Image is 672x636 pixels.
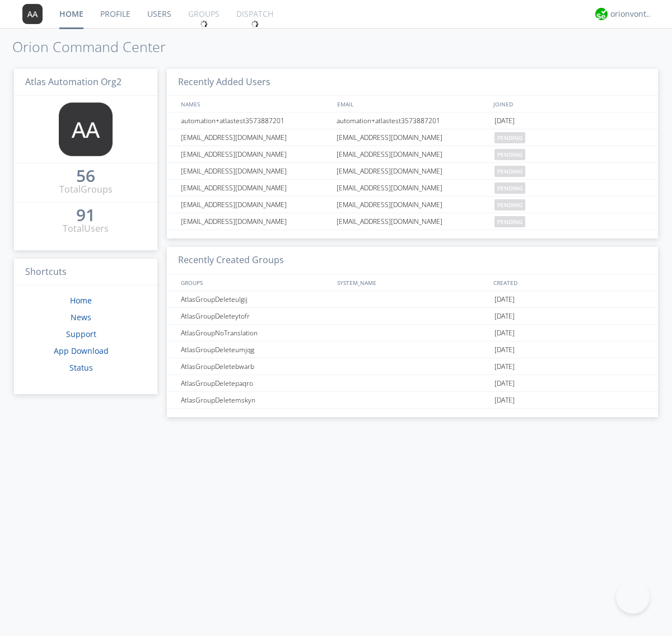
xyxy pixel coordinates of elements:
div: 56 [76,170,95,181]
span: [DATE] [494,308,515,325]
h3: Recently Created Groups [167,247,658,274]
div: EMAIL [334,96,491,112]
div: [EMAIL_ADDRESS][DOMAIN_NAME] [178,146,333,162]
div: AtlasGroupDeletebwarb [178,358,333,375]
img: spin.svg [251,20,259,28]
div: [EMAIL_ADDRESS][DOMAIN_NAME] [178,180,333,196]
a: AtlasGroupNoTranslation[DATE] [167,325,658,342]
div: NAMES [178,96,332,112]
img: 373638.png [59,102,113,156]
a: [EMAIL_ADDRESS][DOMAIN_NAME][EMAIL_ADDRESS][DOMAIN_NAME]pending [167,180,658,197]
a: [EMAIL_ADDRESS][DOMAIN_NAME][EMAIL_ADDRESS][DOMAIN_NAME]pending [167,163,658,180]
h3: Recently Added Users [167,69,658,96]
div: [EMAIL_ADDRESS][DOMAIN_NAME] [334,129,492,146]
span: pending [494,166,525,177]
span: pending [494,149,525,160]
div: 91 [76,209,95,221]
a: AtlasGroupDeletebwarb[DATE] [167,358,658,375]
img: spin.svg [200,20,208,28]
img: 373638.png [22,4,43,24]
div: [EMAIL_ADDRESS][DOMAIN_NAME] [334,163,492,179]
div: AtlasGroupDeleteytofr [178,308,333,324]
span: pending [494,183,525,194]
div: Total Groups [59,183,113,196]
span: [DATE] [494,325,515,342]
iframe: Toggle Customer Support [616,580,650,614]
div: GROUPS [178,274,332,291]
a: automation+atlastest3573887201automation+atlastest3573887201[DATE] [167,113,658,129]
a: [EMAIL_ADDRESS][DOMAIN_NAME][EMAIL_ADDRESS][DOMAIN_NAME]pending [167,197,658,213]
div: AtlasGroupDeletepaqro [178,375,333,391]
span: pending [494,216,525,227]
div: AtlasGroupDeleteulgij [178,291,333,307]
div: [EMAIL_ADDRESS][DOMAIN_NAME] [178,197,333,213]
a: App Download [54,345,109,356]
span: [DATE] [494,291,515,308]
a: Status [69,362,93,373]
div: [EMAIL_ADDRESS][DOMAIN_NAME] [178,213,333,230]
a: News [71,312,91,322]
span: [DATE] [494,358,515,375]
span: Atlas Automation Org2 [25,76,122,88]
div: AtlasGroupDeleteumjqg [178,342,333,358]
div: Total Users [63,222,109,235]
span: pending [494,199,525,211]
div: AtlasGroupNoTranslation [178,325,333,341]
a: AtlasGroupDeleteumjqg[DATE] [167,342,658,358]
img: 29d36aed6fa347d5a1537e7736e6aa13 [595,8,608,20]
span: [DATE] [494,375,515,392]
div: SYSTEM_NAME [334,274,491,291]
div: automation+atlastest3573887201 [334,113,492,129]
div: [EMAIL_ADDRESS][DOMAIN_NAME] [178,129,333,146]
span: [DATE] [494,392,515,409]
div: AtlasGroupDeletemskyn [178,392,333,408]
div: [EMAIL_ADDRESS][DOMAIN_NAME] [334,213,492,230]
div: automation+atlastest3573887201 [178,113,333,129]
div: [EMAIL_ADDRESS][DOMAIN_NAME] [334,180,492,196]
span: [DATE] [494,113,515,129]
a: Support [66,329,96,339]
a: AtlasGroupDeleteulgij[DATE] [167,291,658,308]
div: CREATED [491,274,647,291]
div: orionvontas+atlas+automation+org2 [610,8,652,20]
a: [EMAIL_ADDRESS][DOMAIN_NAME][EMAIL_ADDRESS][DOMAIN_NAME]pending [167,213,658,230]
div: [EMAIL_ADDRESS][DOMAIN_NAME] [334,146,492,162]
a: AtlasGroupDeletemskyn[DATE] [167,392,658,409]
h3: Shortcuts [14,259,157,286]
a: AtlasGroupDeletepaqro[DATE] [167,375,658,392]
span: pending [494,132,525,143]
a: [EMAIL_ADDRESS][DOMAIN_NAME][EMAIL_ADDRESS][DOMAIN_NAME]pending [167,146,658,163]
a: 56 [76,170,95,183]
span: [DATE] [494,342,515,358]
a: [EMAIL_ADDRESS][DOMAIN_NAME][EMAIL_ADDRESS][DOMAIN_NAME]pending [167,129,658,146]
a: AtlasGroupDeleteytofr[DATE] [167,308,658,325]
a: 91 [76,209,95,222]
div: JOINED [491,96,647,112]
a: Home [70,295,92,306]
div: [EMAIL_ADDRESS][DOMAIN_NAME] [334,197,492,213]
div: [EMAIL_ADDRESS][DOMAIN_NAME] [178,163,333,179]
